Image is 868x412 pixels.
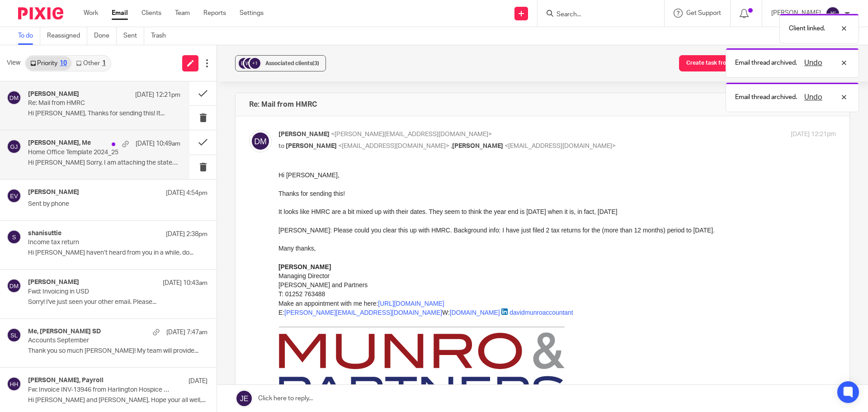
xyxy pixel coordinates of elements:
a: Settings [240,9,264,18]
span: [PERSON_NAME] [452,143,503,149]
img: svg%3E [7,90,21,105]
h4: [PERSON_NAME], Payroll [28,377,104,384]
a: Email [112,9,128,18]
a: [URL][DOMAIN_NAME] [99,129,165,137]
p: Hi [PERSON_NAME] haven’t heard from you in a while, do... [28,249,208,257]
p: Sorry! I've just seen your other email. Please... [28,298,208,306]
span: <[EMAIL_ADDRESS][DOMAIN_NAME]> [505,143,616,149]
p: Client linked. [789,24,825,33]
p: Sent by phone [28,200,208,208]
p: [DATE] 12:21pm [135,90,180,99]
p: [DATE] 4:54pm [166,189,208,198]
p: [DATE] 7:47am [166,328,208,337]
p: Re: Mail from HMRC [28,99,150,107]
div: +1 [250,58,260,69]
img: svg%3E [7,139,21,154]
span: <[PERSON_NAME][EMAIL_ADDRESS][DOMAIN_NAME]> [331,131,492,137]
span: (3) [312,61,319,66]
h4: [PERSON_NAME] [28,189,79,196]
a: Work [84,9,98,18]
img: svg%3E [7,279,21,293]
button: Undo [802,57,825,68]
img: svg%3E [7,189,21,203]
p: Hi [PERSON_NAME] Sorry, I am attaching the statement... [28,159,180,167]
a: Priority10 [26,56,71,71]
a: Trash [151,27,173,45]
img: svg%3E [7,328,21,342]
p: [DATE] 10:49am [136,139,180,148]
p: Email thread archived. [735,58,797,67]
p: Accounts September [28,337,172,345]
a: Team [175,9,190,18]
h4: Me, [PERSON_NAME] SD [28,328,101,336]
a: Reports [203,9,226,18]
a: Done [94,27,117,45]
p: [DATE] [189,377,208,386]
img: svg%3E [237,57,251,70]
img: svg%3E [7,230,21,244]
span: , [451,143,452,149]
span: [PERSON_NAME] [286,143,337,149]
span: <[EMAIL_ADDRESS][DOMAIN_NAME]> [338,143,449,149]
h4: shanisuttie [28,230,61,237]
p: Fw: Invoice INV-13946 from Harlington Hospice Association Ltd for [PERSON_NAME] [28,386,172,394]
p: Hi [PERSON_NAME], Thanks for sending this! It... [28,110,180,118]
a: [DOMAIN_NAME] [171,138,222,146]
span: Associated clients [265,61,319,66]
p: [DATE] 10:43am [163,279,208,288]
span: [PERSON_NAME] [278,131,330,137]
span: View [7,58,20,68]
a: Clients [142,9,161,18]
img: svg%3E [249,130,272,152]
h4: [PERSON_NAME] [28,90,79,98]
p: Thank you so much [PERSON_NAME]! My team will provide... [28,347,208,355]
img: 5ba0d0cb3866e5247cecfcbd9ba3805b.png [223,138,229,144]
a: Reassigned [47,27,87,45]
a: Other1 [71,56,110,71]
span: to [278,143,284,149]
div: 1 [102,60,106,66]
img: svg%3E [7,377,21,391]
p: [DATE] 12:21pm [791,130,836,139]
p: [DATE] 2:38pm [166,230,208,239]
p: Income tax return [28,239,172,246]
p: Email thread archived. [735,93,797,102]
button: Undo [802,92,825,103]
h4: [PERSON_NAME], Me [28,139,91,147]
p: Fwd: Invoicing in USD [28,288,172,296]
a: davidmunroaccountant [231,138,294,146]
button: +1 Associated clients(3) [235,55,326,71]
img: svg%3E [826,6,840,21]
p: Hi [PERSON_NAME] and [PERSON_NAME], Hope your all well,... [28,397,208,404]
h4: [PERSON_NAME] [28,279,79,286]
a: To do [18,27,40,45]
h4: Re: Mail from HMRC [249,100,317,109]
a: [PERSON_NAME][EMAIL_ADDRESS][DOMAIN_NAME] [6,138,164,146]
a: Sent [123,27,144,45]
div: 10 [60,60,67,66]
img: svg%3E [243,57,256,70]
p: Home Office Template 2024_25 [28,149,150,156]
img: Pixie [18,7,63,19]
